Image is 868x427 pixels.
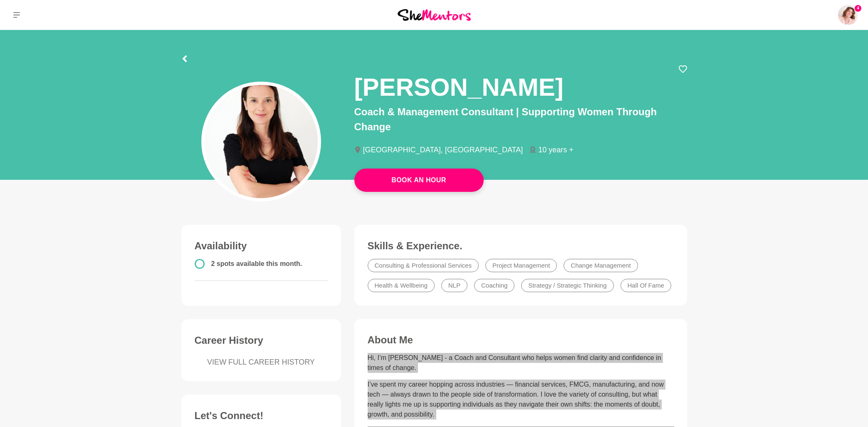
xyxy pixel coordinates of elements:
h1: [PERSON_NAME] [354,72,564,103]
h3: Availability [195,240,328,252]
span: 2 spots available this month. [211,260,302,267]
li: [GEOGRAPHIC_DATA], [GEOGRAPHIC_DATA] [354,146,530,154]
img: Amanda Greenman [838,5,858,25]
h3: About Me [368,334,674,346]
a: Amanda Greenman4 [838,5,858,25]
a: VIEW FULL CAREER HISTORY [195,357,328,368]
h3: Career History [195,334,328,347]
h3: Let's Connect! [195,410,328,422]
img: She Mentors Logo [398,9,471,20]
span: 4 [855,5,861,12]
a: Book An Hour [354,169,484,192]
p: I’ve spent my career hopping across industries — financial services, FMCG, manufacturing, and now... [368,380,674,420]
p: Hi, I’m [PERSON_NAME] - a Coach and Consultant who helps women find clarity and confidence in tim... [368,353,674,373]
p: Coach & Management Consultant | Supporting Women Through Change [354,104,687,134]
li: 10 years + [529,146,580,154]
h3: Skills & Experience. [368,240,674,252]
